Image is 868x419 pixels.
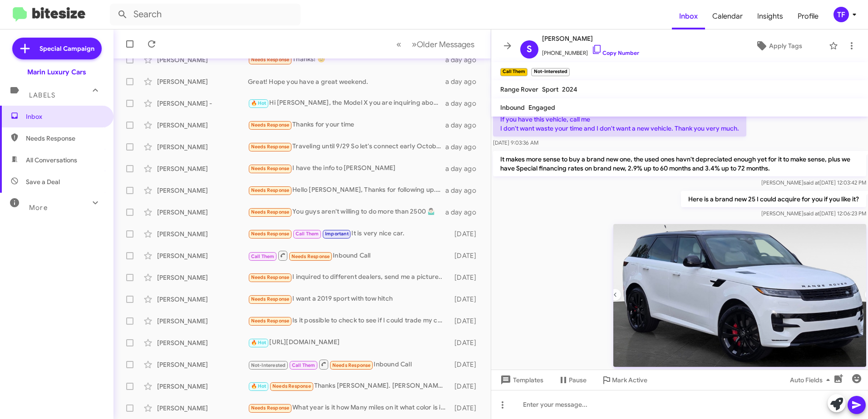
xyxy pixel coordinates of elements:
[251,57,290,63] span: Needs Response
[248,316,450,326] div: Is it possible to check to see if I could trade my car in? I would rather see if it's possible be...
[251,405,290,411] span: Needs Response
[833,7,849,22] div: TF
[332,362,371,368] span: Needs Response
[551,372,594,388] button: Pause
[445,208,483,217] div: a day ago
[251,166,290,171] span: Needs Response
[157,99,248,108] div: [PERSON_NAME] -
[826,7,858,22] button: TF
[528,103,555,112] span: Engaged
[417,39,474,49] span: Older Messages
[157,382,248,391] div: [PERSON_NAME]
[594,372,655,388] button: Mark Active
[251,253,275,259] span: Call Them
[493,151,866,176] p: It makes more sense to buy a brand new one, the used ones havn't depreciated enough yet for it to...
[450,229,483,239] div: [DATE]
[445,186,483,195] div: a day ago
[445,77,483,86] div: a day ago
[804,210,819,217] span: said at
[296,231,319,237] span: Call Them
[248,403,450,413] div: What year is it how Many miles on it what color is it?
[248,229,450,239] div: It is very nice car.
[500,85,538,93] span: Range Rover
[498,372,543,388] span: Templates
[157,208,248,217] div: [PERSON_NAME]
[412,39,417,50] span: »
[450,295,483,304] div: [DATE]
[396,39,401,50] span: «
[493,139,538,146] span: [DATE] 9:03:36 AM
[445,99,483,108] div: a day ago
[26,134,103,143] span: Needs Response
[272,383,311,389] span: Needs Response
[450,404,483,413] div: [DATE]
[157,164,248,173] div: [PERSON_NAME]
[248,250,450,261] div: Inbound Call
[251,122,290,128] span: Needs Response
[251,340,266,346] span: 🔥 Hot
[248,141,445,152] div: Traveling until 9/29 So let's connect early October
[527,42,532,57] span: S
[157,55,248,64] div: [PERSON_NAME]
[251,318,290,324] span: Needs Response
[681,191,866,207] p: Here is a brand new 25 I could acquire for you if you like it?
[292,362,316,368] span: Call Them
[569,372,587,388] span: Pause
[406,35,480,54] button: Next
[325,231,349,237] span: Important
[542,85,558,93] span: Sport
[248,98,445,108] div: Hi [PERSON_NAME], the Model X you are inquiring about has been sold. Were you only looking for a X?
[761,210,866,217] span: [PERSON_NAME] [DATE] 12:06:23 PM
[613,224,866,367] img: ME5b8d0f56adde77d6ef4c3ee6c87f1483
[39,44,94,53] span: Special Campaign
[542,33,639,44] span: [PERSON_NAME]
[248,163,445,174] div: I have the info to [PERSON_NAME]
[500,68,528,76] small: Call Them
[251,231,290,237] span: Needs Response
[248,120,445,130] div: Thanks for your time
[251,100,266,106] span: 🔥 Hot
[251,187,290,193] span: Needs Response
[783,372,841,388] button: Auto Fields
[790,372,833,388] span: Auto Fields
[251,209,290,215] span: Needs Response
[157,142,248,151] div: [PERSON_NAME]
[790,3,826,29] a: Profile
[248,272,450,283] div: I inquired to different dealers, send me a picture..
[450,251,483,260] div: [DATE]
[705,3,750,29] a: Calendar
[251,383,266,389] span: 🔥 Hot
[251,296,290,302] span: Needs Response
[27,68,86,77] div: Marin Luxury Cars
[672,3,705,29] span: Inbox
[732,38,824,54] button: Apply Tags
[251,362,286,368] span: Not-Interested
[29,204,48,212] span: More
[248,294,450,304] div: I want a 2019 sport with tow hitch
[157,338,248,347] div: [PERSON_NAME]
[157,77,248,86] div: [PERSON_NAME]
[29,91,55,99] span: Labels
[445,121,483,130] div: a day ago
[450,360,483,369] div: [DATE]
[450,317,483,326] div: [DATE]
[761,179,866,186] span: [PERSON_NAME] [DATE] 12:03:42 PM
[450,382,483,391] div: [DATE]
[612,372,647,388] span: Mark Active
[750,3,790,29] a: Insights
[26,177,60,186] span: Save a Deal
[248,337,450,348] div: [URL][DOMAIN_NAME]
[26,112,103,121] span: Inbox
[157,229,248,239] div: [PERSON_NAME]
[445,142,483,151] div: a day ago
[445,55,483,64] div: a day ago
[391,35,407,54] button: Previous
[450,273,483,282] div: [DATE]
[157,404,248,413] div: [PERSON_NAME]
[157,273,248,282] div: [PERSON_NAME]
[248,77,445,86] div: Great! Hope you have a great weekend.
[804,179,819,186] span: said at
